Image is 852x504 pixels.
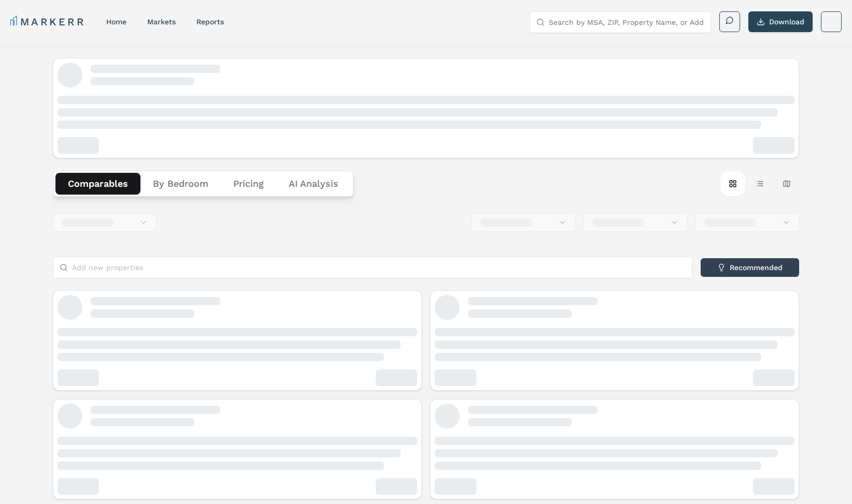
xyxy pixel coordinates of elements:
a: MARKERR [10,14,86,29]
a: markets [147,18,176,26]
a: home [106,18,126,26]
button: By Bedroom [140,173,221,195]
button: Pricing [221,173,276,195]
button: Comparables [55,173,140,195]
input: Search by MSA, ZIP, Property Name, or Address [549,12,704,33]
input: Add new properties [72,257,686,278]
a: reports [196,18,224,26]
button: Download [748,11,813,32]
button: AI Analysis [276,173,351,195]
button: Recommended [701,258,799,277]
